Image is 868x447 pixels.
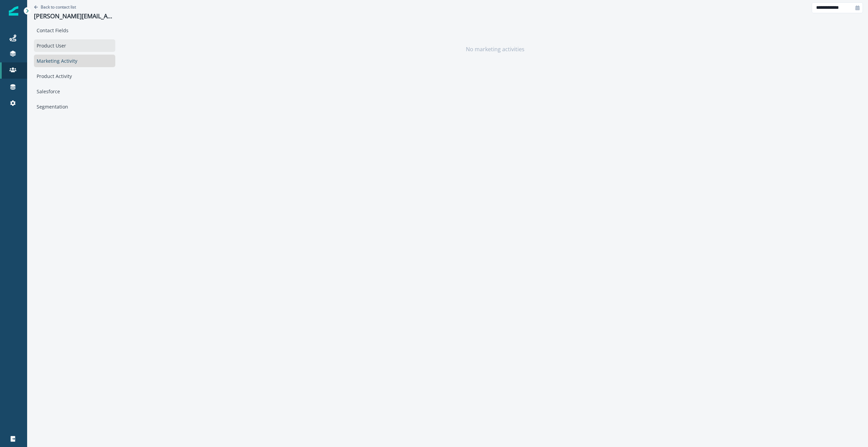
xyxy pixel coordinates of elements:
[9,6,18,16] img: Inflection
[34,55,115,67] div: Marketing Activity
[34,39,115,52] div: Product User
[34,13,115,20] p: [PERSON_NAME][EMAIL_ADDRESS][PERSON_NAME][DOMAIN_NAME]
[34,4,76,10] button: Go back
[34,100,115,113] div: Segmentation
[41,4,76,10] p: Back to contact list
[34,85,115,98] div: Salesforce
[34,24,115,37] div: Contact Fields
[34,70,115,82] div: Product Activity
[127,15,863,83] div: No marketing activities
